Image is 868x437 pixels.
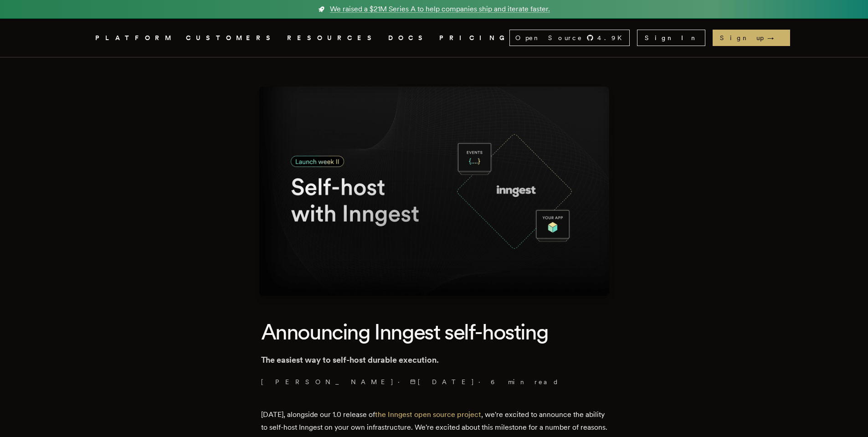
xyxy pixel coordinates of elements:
a: DOCS [388,32,428,44]
a: [PERSON_NAME] [261,377,394,386]
img: Featured image for Announcing Inngest self-hosting blog post [259,87,609,296]
a: CUSTOMERS [186,32,276,44]
span: [DATE] [410,377,475,386]
span: 6 min read [491,377,559,386]
a: Sign In [637,30,705,46]
span: We raised a $21M Series A to help companies ship and iterate faster. [330,4,550,15]
span: 4.9 K [597,33,627,42]
button: RESOURCES [287,32,377,44]
a: the Inngest open source project [375,410,481,419]
nav: Global [70,19,799,57]
h1: Announcing Inngest self-hosting [261,318,607,346]
span: → [767,33,783,42]
span: Open Source [515,33,583,42]
a: PRICING [439,32,509,44]
button: PLATFORM [95,32,175,44]
a: Sign up [713,30,790,46]
p: The easiest way to self-host durable execution. [261,354,607,366]
p: · · [261,377,607,386]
